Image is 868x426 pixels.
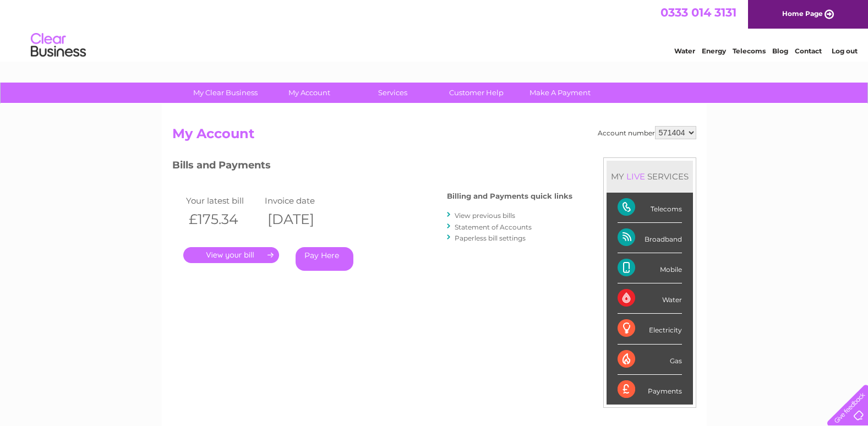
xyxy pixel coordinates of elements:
[183,208,263,231] th: £175.34
[262,208,341,231] th: [DATE]
[174,6,695,53] div: Clear Business is a trading name of Verastar Limited (registered in [GEOGRAPHIC_DATA] No. 3667643...
[183,247,279,263] a: .
[172,157,572,177] h3: Bills and Payments
[618,253,682,283] div: Mobile
[795,47,822,55] a: Contact
[455,211,515,220] a: View previous bills
[296,247,353,271] a: Pay Here
[618,314,682,344] div: Electricity
[607,161,693,192] div: MY SERVICES
[172,126,696,147] h2: My Account
[624,171,647,182] div: LIVE
[618,193,682,223] div: Telecoms
[447,192,572,200] h4: Billing and Payments quick links
[832,47,858,55] a: Log out
[733,47,766,55] a: Telecoms
[618,375,682,405] div: Payments
[180,83,271,103] a: My Clear Business
[455,234,526,242] a: Paperless bill settings
[262,193,341,208] td: Invoice date
[674,47,695,55] a: Water
[431,83,522,103] a: Customer Help
[598,126,696,139] div: Account number
[264,83,354,103] a: My Account
[618,345,682,375] div: Gas
[618,283,682,314] div: Water
[30,29,86,62] img: logo.png
[183,193,263,208] td: Your latest bill
[660,6,736,19] a: 0333 014 3131
[515,83,605,103] a: Make A Payment
[347,83,438,103] a: Services
[702,47,726,55] a: Energy
[455,223,532,231] a: Statement of Accounts
[772,47,788,55] a: Blog
[618,223,682,253] div: Broadband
